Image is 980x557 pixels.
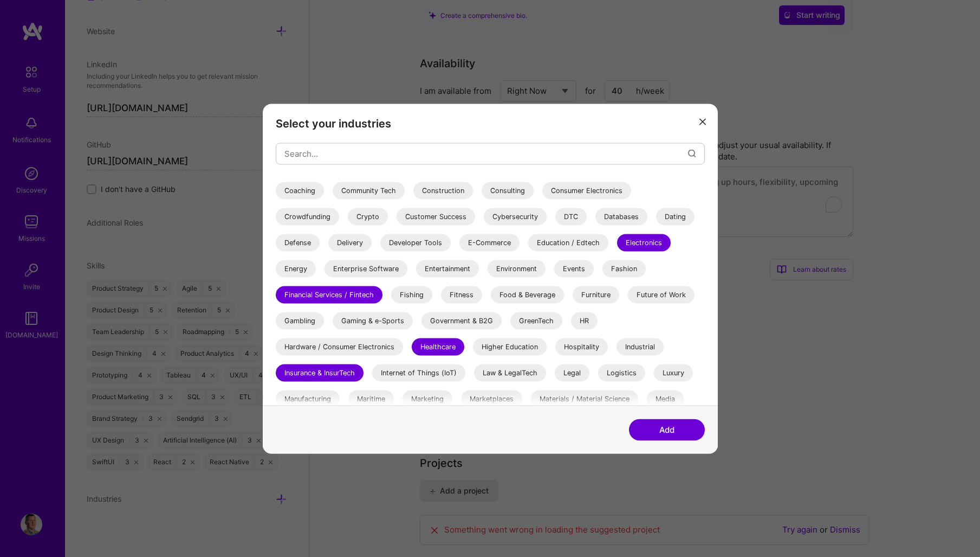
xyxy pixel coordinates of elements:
[328,234,372,251] div: Delivery
[459,234,520,251] div: E-Commerce
[461,390,522,407] div: Marketplaces
[542,182,631,199] div: Consumer Electronics
[555,364,589,381] div: Legal
[555,208,587,225] div: DTC
[263,104,718,453] div: modal
[616,338,664,355] div: Industrial
[403,390,452,407] div: Marketing
[276,312,324,329] div: Gambling
[276,390,340,407] div: Manufacturing
[482,182,534,199] div: Consulting
[629,419,705,440] button: Add
[595,208,647,225] div: Databases
[276,234,320,251] div: Defense
[484,208,547,225] div: Cybersecurity
[412,338,464,355] div: Healthcare
[573,286,619,303] div: Furniture
[598,364,645,381] div: Logistics
[391,286,432,303] div: Fishing
[647,390,684,407] div: Media
[473,338,547,355] div: Higher Education
[554,260,594,277] div: Events
[284,140,688,168] input: Search...
[333,312,413,329] div: Gaming & e-Sports
[571,312,598,329] div: HR
[528,234,608,251] div: Education / Edtech
[397,208,475,225] div: Customer Success
[276,364,364,381] div: Insurance & InsurTech
[555,338,608,355] div: Hospitality
[333,182,405,199] div: Community Tech
[416,260,479,277] div: Entertainment
[617,234,671,251] div: Electronics
[628,286,695,303] div: Future of Work
[421,312,502,329] div: Government & B2G
[531,390,638,407] div: Materials / Material Science
[654,364,693,381] div: Luxury
[688,150,696,158] i: icon Search
[413,182,473,199] div: Construction
[602,260,646,277] div: Fashion
[276,208,339,225] div: Crowdfunding
[656,208,695,225] div: Dating
[276,182,324,199] div: Coaching
[348,208,388,225] div: Crypto
[491,286,564,303] div: Food & Beverage
[372,364,465,381] div: Internet of Things (IoT)
[276,260,316,277] div: Energy
[488,260,546,277] div: Environment
[510,312,562,329] div: GreenTech
[324,260,407,277] div: Enterprise Software
[441,286,482,303] div: Fitness
[474,364,546,381] div: Law & LegalTech
[699,119,706,125] i: icon Close
[380,234,451,251] div: Developer Tools
[276,117,705,130] h3: Select your industries
[348,390,394,407] div: Maritime
[276,338,403,355] div: Hardware / Consumer Electronics
[276,286,382,303] div: Financial Services / Fintech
